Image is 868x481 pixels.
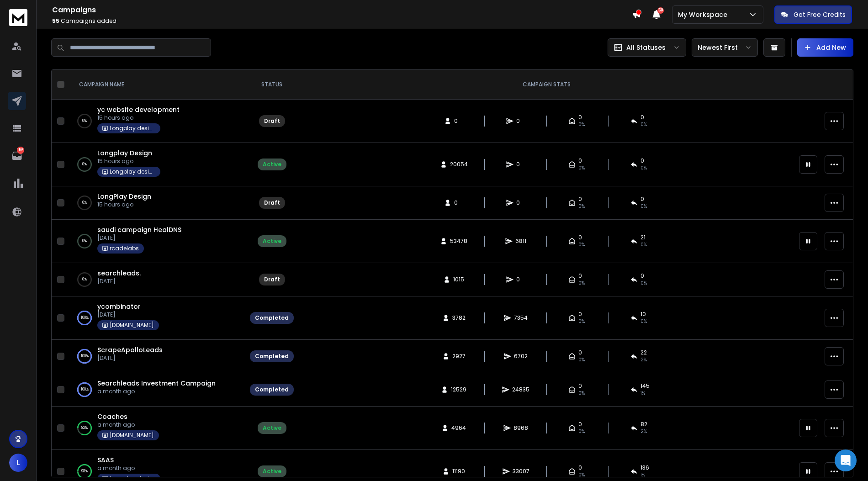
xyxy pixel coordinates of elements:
span: 6811 [515,238,526,245]
p: Longplay design [110,168,155,175]
div: Draft [264,276,280,283]
div: Completed [255,353,289,360]
span: 0 [640,196,644,203]
p: 15 hours ago [97,158,160,165]
span: 82 [640,421,647,428]
span: 0 [578,464,582,471]
a: LongPlay Design [97,192,151,201]
p: 0 % [82,198,87,207]
button: L [9,454,27,472]
p: [DATE] [97,278,141,285]
div: Open Intercom Messenger [835,449,857,471]
div: Draft [264,199,280,206]
span: 0% [578,241,585,248]
div: Completed [255,386,289,393]
span: 0% [578,121,585,128]
span: 50 [657,7,664,14]
th: STATUS [244,70,299,100]
a: Searchleads Investment Campaign [97,379,216,388]
p: rcadelabs [110,245,139,252]
p: 0 % [82,160,87,169]
span: 0 % [640,241,647,248]
span: 0 [578,382,582,390]
span: 22 [640,349,647,356]
a: saudi campaign HealDNS [97,225,181,234]
p: a month ago [97,465,160,472]
span: Longplay Design [97,148,152,158]
span: 1 % [640,471,645,479]
div: Completed [255,314,289,322]
span: 2927 [452,353,466,360]
span: 0 [578,196,582,203]
p: a month ago [97,421,159,428]
p: [DATE] [97,354,163,362]
h1: Campaigns [52,5,632,16]
a: yc website development [97,105,180,114]
span: 0 [578,234,582,241]
span: 0% [578,280,585,287]
button: Newest First [692,38,758,57]
span: 0% [640,280,647,287]
td: 0%Longplay Design15 hours agoLongplay design [68,143,244,186]
span: 0 [516,117,525,125]
span: 0% [578,164,585,172]
span: 0% [578,318,585,325]
span: 0 [640,272,644,280]
span: 0 [640,157,644,164]
span: 3782 [452,314,466,322]
span: 0% [640,121,647,128]
a: ycombinator [97,302,141,311]
span: 0% [578,428,585,435]
th: CAMPAIGN STATS [299,70,794,100]
p: [DATE] [97,234,181,242]
p: All Statuses [626,43,666,52]
td: 0%yc website development15 hours agoLongplay design [68,100,244,143]
td: 82%Coachesa month ago[DOMAIN_NAME] [68,407,244,450]
p: My Workspace [678,10,731,19]
span: 0% [640,203,647,210]
p: 0 % [82,237,87,246]
span: 0 [578,349,582,356]
span: 20054 [450,161,468,168]
span: 0 [454,199,463,206]
p: 15 hours ago [97,201,151,208]
span: 0 [516,161,525,168]
span: 136 [640,464,649,471]
span: 0 [578,272,582,280]
div: Active [263,424,281,432]
p: 100 % [81,385,89,394]
span: 0 [640,114,644,121]
span: 55 [52,17,59,25]
div: Draft [264,117,280,125]
a: 156 [8,147,26,165]
p: 0 % [82,275,87,284]
td: 100%ScrapeApolloLeads[DATE] [68,340,244,373]
a: ScrapeApolloLeads [97,345,163,354]
td: 0%saudi campaign HealDNS[DATE]rcadelabs [68,220,244,263]
p: [DATE] [97,311,159,318]
p: 0 % [82,116,87,126]
span: 11190 [452,468,465,475]
div: Active [263,238,281,245]
span: 0% [578,356,585,364]
a: SAAS [97,455,114,465]
span: 0 [578,421,582,428]
span: 0 [516,276,525,283]
span: 145 [640,382,650,390]
span: 2 % [640,356,647,364]
span: 0 [578,114,582,121]
p: 82 % [81,423,88,433]
p: Longplay design [110,125,155,132]
span: 0 [578,157,582,164]
img: logo [9,9,27,26]
span: 0% [578,390,585,397]
p: 100 % [81,313,89,322]
a: Coaches [97,412,127,421]
span: searchleads. [97,269,141,278]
